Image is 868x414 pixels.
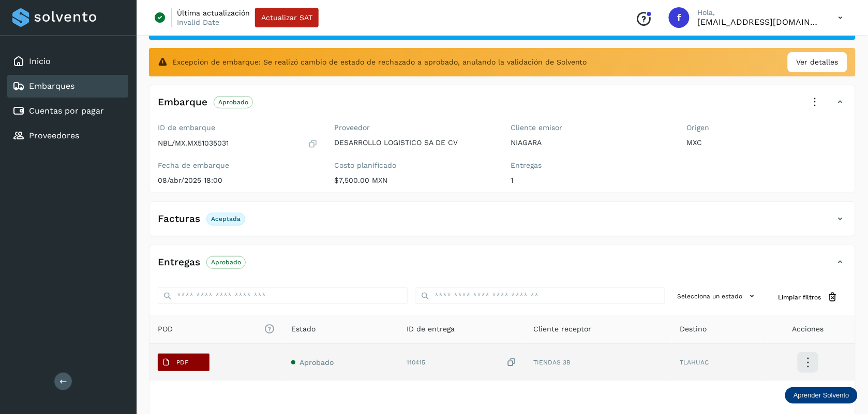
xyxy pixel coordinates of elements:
span: Limpiar filtros [779,293,821,302]
a: Embarques [29,81,74,91]
label: ID de embarque [158,123,318,132]
a: Proveedores [29,131,79,140]
h4: Embarque [158,97,207,108]
span: Estado [291,324,316,335]
div: EntregasAprobado [149,253,855,279]
div: 110415 [407,357,517,368]
p: NBL/MX.MX51035031 [158,139,229,148]
button: Limpiar filtros [770,288,847,307]
p: Aprobado [211,259,241,266]
span: Ver detalles [797,57,839,68]
p: 08/abr/2025 18:00 [158,176,318,185]
p: 1 [511,176,670,185]
div: FacturasAceptada [149,210,855,236]
a: Inicio [29,56,51,66]
p: Invalid Date [177,18,219,27]
td: TLAHUAC [672,344,761,381]
div: Aprender Solvento [785,387,858,404]
span: Actualizar SAT [261,14,312,21]
span: Cliente receptor [533,324,592,335]
button: PDF [158,354,209,371]
p: $7,500.00 MXN [334,176,494,185]
p: DESARROLLO LOGISTICO SA DE CV [334,138,494,147]
div: Cuentas por pagar [7,100,128,122]
p: Aceptada [211,215,241,222]
label: Fecha de embarque [158,161,318,170]
td: TIENDAS 3B [525,344,672,381]
p: MXC [687,138,847,147]
button: Actualizar SAT [255,8,319,27]
p: Hola, [698,8,822,17]
a: Cuentas por pagar [29,106,104,116]
span: Acciones [792,324,824,335]
span: Excepción de embarque: Se realizó cambio de estado de rechazado a aprobado, anulando la validació... [172,57,587,68]
p: Aprender Solvento [794,391,849,400]
p: fepadilla@niagarawater.com [698,17,822,27]
p: Aprobado [218,99,248,106]
span: ID de entrega [407,324,455,335]
label: Cliente emisor [511,123,670,132]
span: Aprobado [300,358,334,367]
p: PDF [176,359,188,366]
label: Proveedor [334,123,494,132]
label: Entregas [511,161,670,170]
p: Última actualización [177,8,250,18]
label: Origen [687,123,847,132]
h4: Facturas [158,213,200,225]
div: Embarques [7,75,128,98]
div: Proveedores [7,124,128,147]
button: Selecciona un estado [674,288,762,305]
div: Inicio [7,50,128,73]
h4: Entregas [158,257,200,268]
div: EmbarqueAprobado [149,93,855,119]
span: Destino [680,324,707,335]
span: POD [158,324,275,335]
label: Costo planificado [334,161,494,170]
p: NIAGARA [511,138,670,147]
